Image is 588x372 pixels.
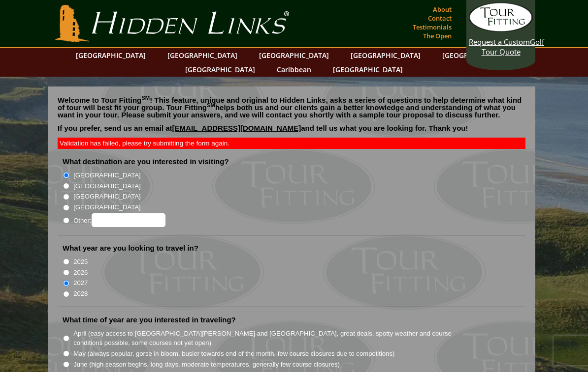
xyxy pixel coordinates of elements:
[346,48,425,62] a: [GEOGRAPHIC_DATA]
[63,243,198,253] label: What year are you looking to travel in?
[430,2,454,16] a: About
[141,95,150,101] sup: SM
[469,2,533,57] a: Request a CustomGolf Tour Quote
[73,329,469,348] label: April (easy access to [GEOGRAPHIC_DATA][PERSON_NAME] and [GEOGRAPHIC_DATA], great deals, spotty w...
[63,157,229,167] label: What destination are you interested in visiting?
[73,278,88,288] label: 2027
[73,202,140,212] label: [GEOGRAPHIC_DATA]
[328,62,408,77] a: [GEOGRAPHIC_DATA]
[58,138,525,149] div: Validation has failed, please try submitting the form again.
[73,289,88,299] label: 2028
[163,48,242,62] a: [GEOGRAPHIC_DATA]
[425,11,454,25] a: Contact
[469,37,530,47] span: Request a Custom
[73,268,88,278] label: 2026
[73,257,88,267] label: 2025
[272,62,316,77] a: Caribbean
[73,349,394,359] label: May (always popular, gorse in bloom, busier towards end of the month, few course closures due to ...
[92,213,165,227] input: Other:
[421,29,454,43] a: The Open
[254,48,334,62] a: [GEOGRAPHIC_DATA]
[437,48,517,62] a: [GEOGRAPHIC_DATA]
[73,171,140,180] label: [GEOGRAPHIC_DATA]
[71,48,151,62] a: [GEOGRAPHIC_DATA]
[172,124,301,132] a: [EMAIL_ADDRESS][DOMAIN_NAME]
[73,192,140,201] label: [GEOGRAPHIC_DATA]
[180,62,260,77] a: [GEOGRAPHIC_DATA]
[73,213,165,227] label: Other:
[73,181,140,191] label: [GEOGRAPHIC_DATA]
[207,102,215,108] sup: SM
[58,96,525,118] p: Welcome to Tour Fitting ! This feature, unique and original to Hidden Links, asks a series of que...
[73,360,340,370] label: June (high season begins, long days, moderate temperatures, generally few course closures)
[410,20,454,34] a: Testimonials
[58,124,525,139] p: If you prefer, send us an email at and tell us what you are looking for. Thank you!
[63,315,236,325] label: What time of year are you interested in traveling?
